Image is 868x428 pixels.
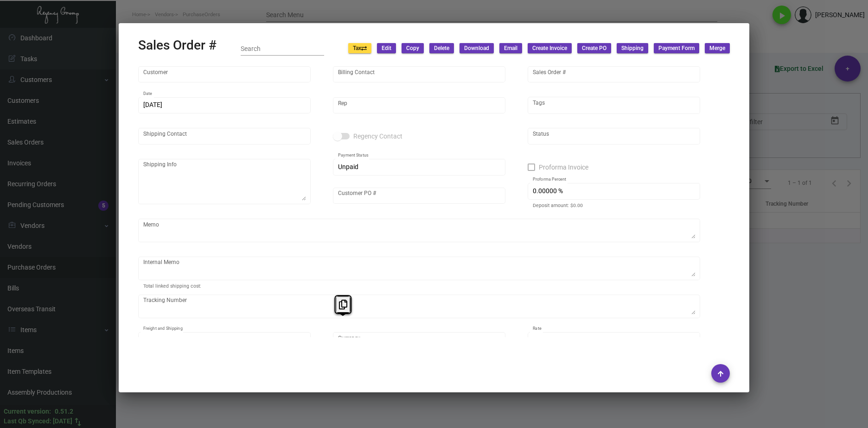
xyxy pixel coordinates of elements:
span: Payment Form [658,44,695,52]
button: Payment Form [654,43,699,53]
span: Email [504,44,517,52]
i: Copy [339,300,347,309]
button: Create PO [577,43,611,53]
div: Last Qb Synced: [DATE] [4,416,72,426]
span: Copy [406,44,419,52]
div: Current version: [4,407,51,416]
button: Create Invoice [528,43,572,53]
h2: Sales Order # [138,38,217,53]
button: Shipping [617,43,648,53]
button: Copy [402,43,424,53]
span: Tax [353,44,367,52]
span: Edit [382,44,391,52]
button: Delete [429,43,454,53]
span: Shipping [621,44,644,52]
span: Regency Contact [353,131,402,142]
span: Download [464,44,489,52]
span: Create PO [582,44,606,52]
div: 0.51.2 [55,407,73,416]
span: Delete [434,44,449,52]
mat-hint: Total linked shipping cost: [143,283,201,289]
button: Tax [348,43,371,53]
button: Download [460,43,494,53]
mat-hint: Deposit amount: $0.00 [533,203,583,208]
button: Merge [705,43,730,53]
span: Proforma Invoice [539,162,588,173]
button: Edit [377,43,396,53]
span: Unpaid [338,163,358,170]
span: Create Invoice [532,44,567,52]
button: Email [499,43,522,53]
span: Merge [709,44,725,52]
